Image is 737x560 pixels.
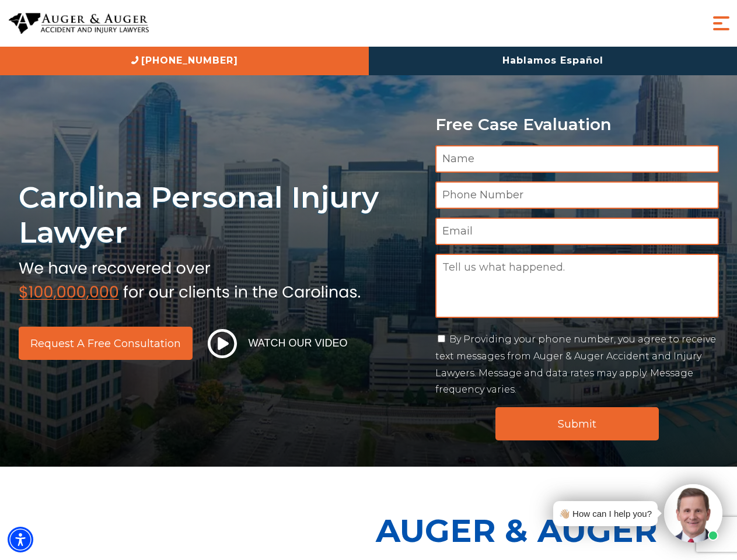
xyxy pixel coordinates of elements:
[376,502,731,559] p: Auger & Auger
[559,506,652,521] div: 👋🏼 How can I help you?
[204,328,351,359] button: Watch Our Video
[435,145,719,173] input: Name
[435,218,719,245] input: Email
[30,338,181,349] span: Request a Free Consultation
[19,180,421,250] h1: Carolina Personal Injury Lawyer
[435,334,716,395] label: By Providing your phone number, you agree to receive text messages from Auger & Auger Accident an...
[495,407,659,440] input: Submit
[435,116,719,134] p: Free Case Evaluation
[19,256,361,300] img: sub text
[19,327,193,360] a: Request a Free Consultation
[8,527,33,552] div: Accessibility Menu
[664,484,722,542] img: Intaker widget Avatar
[710,12,733,35] button: Menu
[9,13,149,34] img: Auger & Auger Accident and Injury Lawyers Logo
[435,181,719,209] input: Phone Number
